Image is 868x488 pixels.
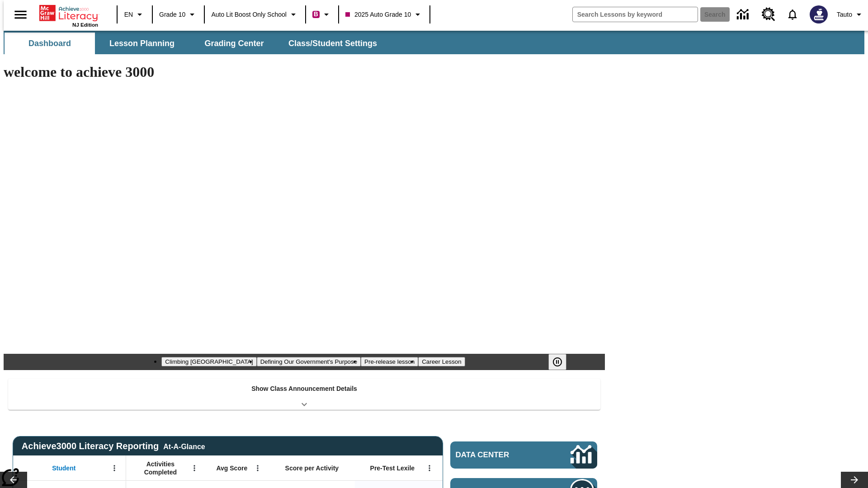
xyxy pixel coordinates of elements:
[208,6,302,23] button: School: Auto Lit Boost only School, Select your school
[548,354,576,370] div: Pause
[189,33,279,54] button: Grading Center
[345,10,411,19] span: 2025 Auto Grade 10
[97,33,187,54] button: Lesson Planning
[131,460,190,476] span: Activities Completed
[4,64,605,80] h1: welcome to achieve 3000
[124,10,133,19] span: EN
[423,461,436,475] button: Open Menu
[548,354,566,370] button: Pause
[837,10,852,19] span: Tauto
[456,450,540,460] span: Data Center
[573,7,698,22] input: search field
[370,464,415,472] span: Pre-Test Lexile
[361,357,418,366] button: Slide 3 Pre-release lesson
[39,4,98,22] a: Home
[163,441,205,451] div: At-A-Glance
[251,384,357,394] p: Show Class Announcement Details
[841,472,868,488] button: Lesson carousel, Next
[804,3,833,26] button: Select a new avatar
[22,441,205,451] span: Achieve3000 Literacy Reporting
[731,2,756,27] a: Data Center
[309,6,335,23] button: Boost Class color is violet red. Change class color
[257,357,361,366] button: Slide 2 Defining Our Government's Purpose
[756,2,781,27] a: Resource Center, Will open in new tab
[216,464,247,472] span: Avg Score
[251,461,264,475] button: Open Menu
[833,6,868,23] button: Profile/Settings
[4,31,864,54] div: SubNavbar
[285,464,339,472] span: Score per Activity
[342,6,427,23] button: Class: 2025 Auto Grade 10, Select your class
[4,33,385,54] div: SubNavbar
[161,357,256,366] button: Slide 1 Climbing Mount Tai
[188,461,201,475] button: Open Menu
[28,38,71,49] span: Dashboard
[5,33,95,54] button: Dashboard
[204,38,264,49] span: Grading Center
[281,33,384,54] button: Class/Student Settings
[156,6,201,23] button: Grade: Grade 10, Select a grade
[120,6,149,23] button: Language: EN, Select a language
[8,379,600,410] div: Show Class Announcement Details
[108,461,121,475] button: Open Menu
[781,3,804,26] a: Notifications
[288,38,377,49] span: Class/Student Settings
[39,3,98,28] div: Home
[810,5,828,23] img: Avatar
[159,10,185,19] span: Grade 10
[109,38,175,49] span: Lesson Planning
[450,441,597,469] a: Data Center
[418,357,465,366] button: Slide 4 Career Lesson
[7,1,34,28] button: Open side menu
[211,10,287,19] span: Auto Lit Boost only School
[52,464,75,472] span: Student
[72,22,98,28] span: NJ Edition
[314,9,318,20] span: B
